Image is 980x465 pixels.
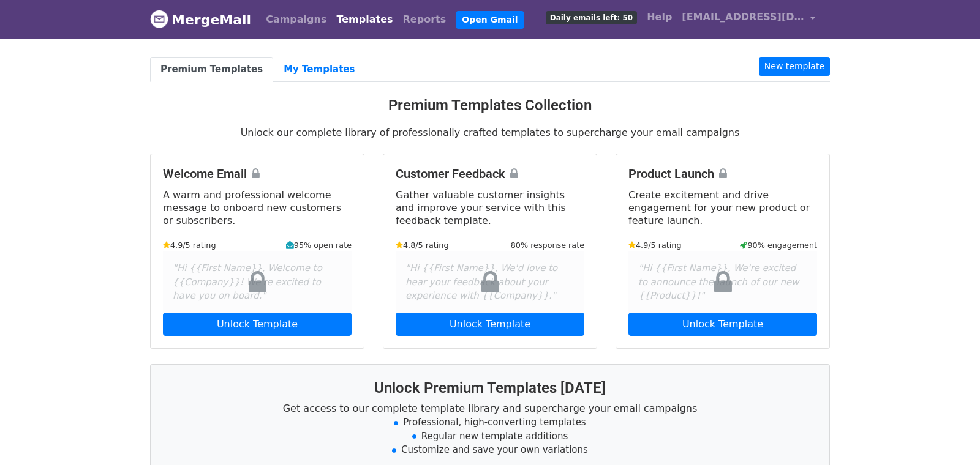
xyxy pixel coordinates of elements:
[628,313,817,336] a: Unlock Template
[163,239,216,251] small: 4.9/5 rating
[628,166,817,181] h4: Product Launch
[396,188,584,227] p: Gather valuable customer insights and improve your service with this feedback template.
[628,251,817,313] div: "Hi {{First Name}}, We're excited to announce the launch of our new {{Product}}!"
[398,7,451,32] a: Reports
[628,239,682,251] small: 4.9/5 rating
[642,5,677,29] a: Help
[628,188,817,227] p: Create excitement and drive engagement for your new product or feature launch.
[740,239,817,251] small: 90% engagement
[163,166,352,181] h4: Welcome Email
[163,188,352,227] p: A warm and professional welcome message to onboard new customers or subscribers.
[150,7,251,32] a: MergeMail
[511,239,584,251] small: 80% response rate
[682,10,804,24] span: [EMAIL_ADDRESS][DOMAIN_NAME]
[759,57,830,76] a: New template
[165,443,815,457] li: Customize and save your own variations
[396,166,584,181] h4: Customer Feedback
[396,313,584,336] a: Unlock Template
[331,7,398,32] a: Templates
[150,97,830,114] h3: Premium Templates Collection
[165,379,815,397] h3: Unlock Premium Templates [DATE]
[165,415,815,430] li: Professional, high-converting templates
[163,313,352,336] a: Unlock Template
[396,251,584,313] div: "Hi {{First Name}}, We'd love to hear your feedback about your experience with {{Company}}."
[165,402,815,415] p: Get access to our complete template library and supercharge your email campaigns
[165,430,815,444] li: Regular new template additions
[261,7,331,32] a: Campaigns
[150,10,168,28] img: MergeMail logo
[456,11,524,29] a: Open Gmail
[150,126,830,139] p: Unlock our complete library of professionally crafted templates to supercharge your email campaigns
[396,239,449,251] small: 4.8/5 rating
[150,57,273,82] a: Premium Templates
[273,57,365,82] a: My Templates
[546,11,637,24] span: Daily emails left: 50
[677,5,820,34] a: [EMAIL_ADDRESS][DOMAIN_NAME]
[541,5,642,29] a: Daily emails left: 50
[163,251,352,313] div: "Hi {{First Name}}, Welcome to {{Company}}! We're excited to have you on board."
[286,239,352,251] small: 95% open rate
